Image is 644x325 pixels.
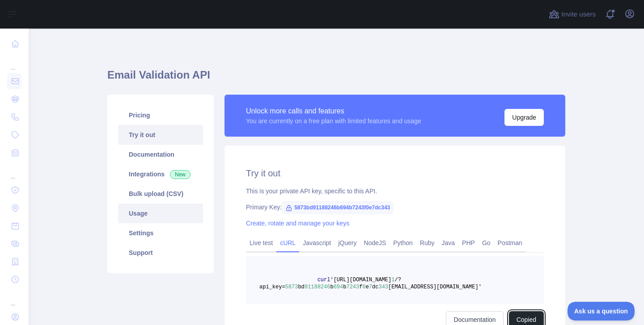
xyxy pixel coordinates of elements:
a: Live test [246,236,276,250]
div: ... [7,289,21,307]
a: Python [390,236,416,250]
h2: Try it out [246,167,544,179]
a: Try it out [118,125,203,145]
span: dc [372,284,378,290]
a: Documentation [118,145,203,164]
button: Invite users [547,7,597,21]
div: ... [7,162,21,180]
span: curl [318,277,330,283]
span: Invite users [561,9,596,20]
a: Java [438,236,459,250]
a: Usage [118,204,203,223]
span: b [343,284,346,290]
span: 5873bd91188246b694b7243f0e7dc343 [282,201,394,214]
button: Upgrade [504,109,544,126]
a: Support [118,243,203,262]
h1: Email Validation API [107,68,565,89]
span: 694 [334,284,343,290]
a: Javascript [299,236,335,250]
div: You are currently on a free plan with limited features and usage [246,117,421,125]
span: [EMAIL_ADDRESS][DOMAIN_NAME]' [388,284,482,290]
a: Settings [118,223,203,243]
a: PHP [458,236,479,250]
a: Pricing [118,105,203,125]
a: Postman [494,236,526,250]
span: 343 [378,284,388,290]
div: Unlock more calls and features [246,106,421,117]
span: 7243 [346,284,359,290]
a: NodeJS [360,236,390,250]
iframe: Toggle Customer Support [568,302,635,321]
a: Bulk upload (CSV) [118,184,203,204]
a: Integrations New [118,164,203,184]
span: e [366,284,369,290]
div: Primary Key: [246,203,544,212]
span: New [170,170,191,179]
a: Create, rotate and manage your keys [246,220,349,227]
span: 0 [362,284,365,290]
a: jQuery [335,236,360,250]
span: 7 [369,284,372,290]
a: cURL [276,236,299,250]
span: b [330,284,333,290]
a: Ruby [416,236,438,250]
span: '[URL][DOMAIN_NAME] [330,277,391,283]
span: f [359,284,362,290]
div: This is your private API key, specific to this API. [246,187,544,196]
span: 5873 [285,284,298,290]
span: 91188246 [305,284,330,290]
div: ... [7,54,21,71]
span: bd [298,284,304,290]
a: Go [479,236,494,250]
span: 1 [391,277,394,283]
